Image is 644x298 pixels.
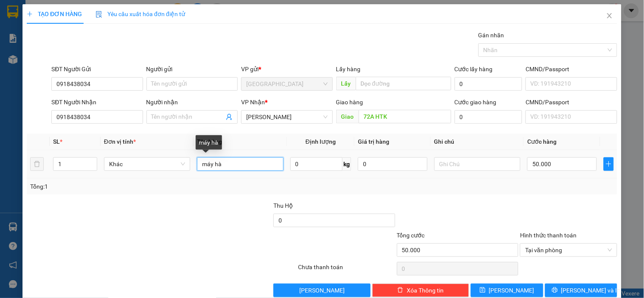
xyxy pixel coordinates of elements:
[96,11,185,17] span: Yêu cầu xuất hóa đơn điện tử
[246,111,327,123] span: Phan Thiết
[397,232,425,239] span: Tổng cước
[455,99,497,106] label: Cước giao hàng
[27,11,33,17] span: plus
[27,11,82,17] span: TẠO ĐƠN HÀNG
[241,99,265,106] span: VP Nhận
[104,138,136,145] span: Đơn vị tính
[336,66,361,72] span: Lấy hàng
[552,287,558,294] span: printer
[526,97,617,107] div: CMND/Passport
[51,97,143,107] div: SĐT Người Nhận
[358,138,389,145] span: Giá trị hàng
[30,182,249,191] div: Tổng: 1
[525,244,612,256] span: Tại văn phòng
[96,11,102,18] img: icon
[397,287,403,294] span: delete
[146,64,238,74] div: Người gửi
[478,32,504,39] label: Gán nhãn
[299,286,345,295] span: [PERSON_NAME]
[246,78,327,90] span: Đà Lạt
[358,157,427,171] input: 0
[455,110,523,124] input: Cước giao hàng
[604,161,613,167] span: plus
[297,262,396,277] div: Chưa thanh toán
[455,66,493,72] label: Cước lấy hàng
[471,284,543,297] button: save[PERSON_NAME]
[434,157,520,171] input: Ghi Chú
[372,284,469,297] button: deleteXóa Thông tin
[561,286,621,295] span: [PERSON_NAME] và In
[30,157,44,171] button: delete
[545,284,617,297] button: printer[PERSON_NAME] và In
[431,134,524,150] th: Ghi chú
[273,202,293,209] span: Thu Hộ
[197,157,283,171] input: VD: Bàn, Ghế
[480,287,486,294] span: save
[343,157,351,171] span: kg
[356,77,451,90] input: Dọc đường
[241,64,332,74] div: VP gửi
[53,138,60,145] span: SL
[520,232,577,239] label: Hình thức thanh toán
[604,157,614,171] button: plus
[407,286,444,295] span: Xóa Thông tin
[306,138,336,145] span: Định lượng
[336,99,363,106] span: Giao hàng
[527,138,557,145] span: Cước hàng
[196,135,222,150] div: máy hà
[226,114,233,120] span: user-add
[455,77,523,91] input: Cước lấy hàng
[359,110,451,123] input: Dọc đường
[109,158,185,170] span: Khác
[606,12,613,19] span: close
[273,284,370,297] button: [PERSON_NAME]
[146,97,238,107] div: Người nhận
[336,110,359,123] span: Giao
[51,64,143,74] div: SĐT Người Gửi
[336,77,356,90] span: Lấy
[526,64,617,74] div: CMND/Passport
[489,286,534,295] span: [PERSON_NAME]
[598,4,622,28] button: Close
